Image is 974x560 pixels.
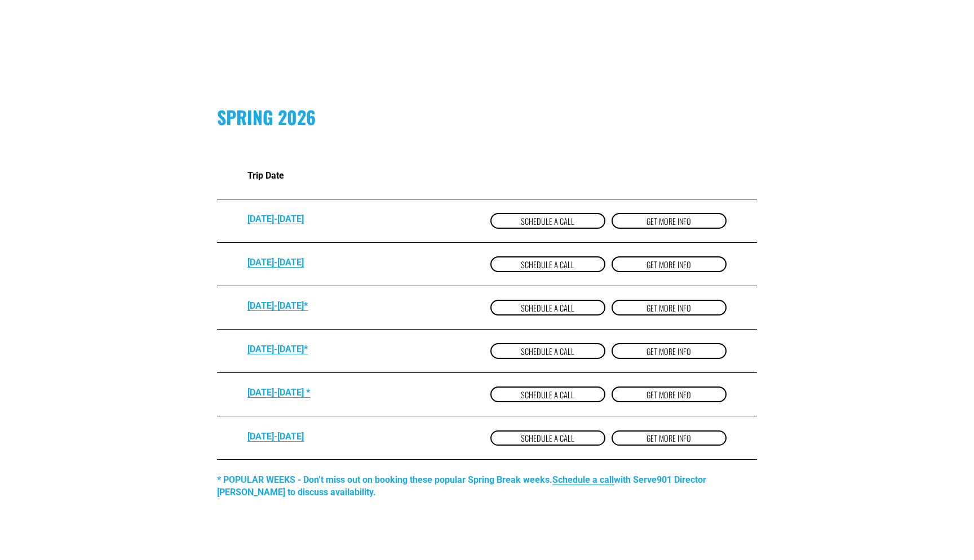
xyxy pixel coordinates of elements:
[612,430,727,446] a: get more Info
[217,474,552,485] strong: * POPULAR WEEKS - Don’t miss out on booking these popular Spring Break weeks.
[247,170,284,181] strong: Trip Date
[490,213,605,229] a: Schedule a Call
[247,214,304,224] a: [DATE]-[DATE]
[552,474,614,485] a: Schedule a call
[612,386,727,402] a: get more Info
[490,343,605,359] a: Schedule a Call
[247,300,308,311] a: [DATE]-[DATE]*
[217,474,709,497] strong: with Serve901 Director [PERSON_NAME] to discuss availability.
[247,387,310,398] a: [DATE]-[DATE] *
[247,344,308,354] a: [DATE]-[DATE]*
[247,257,304,268] a: [DATE]-[DATE]
[612,213,727,229] a: get more Info
[490,256,605,272] a: Schedule a Call
[247,431,304,442] a: [DATE]-[DATE]
[490,386,605,402] a: Schedule a Call
[612,256,727,272] a: get more Info
[612,300,727,315] a: get more Info
[490,300,605,315] a: Schedule a Call
[217,104,316,130] strong: SPRING 2026
[490,430,605,446] a: Schedule a Call
[612,343,727,359] a: get more Info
